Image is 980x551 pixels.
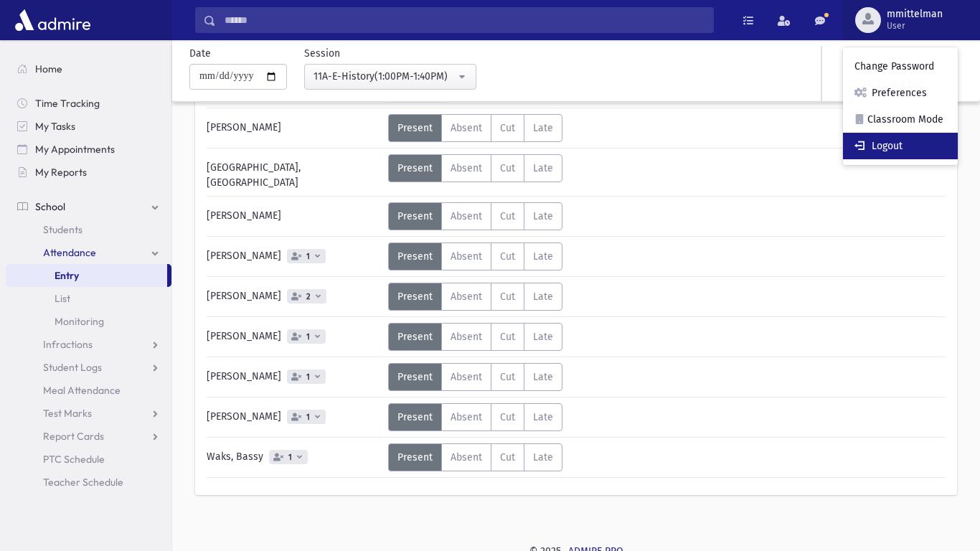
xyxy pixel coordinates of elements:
span: User [887,20,943,32]
div: AttTypes [388,242,562,270]
span: 1 [303,372,313,382]
span: Teacher Schedule [43,476,123,489]
span: Attendance [43,246,96,259]
span: Present [397,250,433,263]
span: Absent [451,122,482,134]
span: Time Tracking [35,97,100,110]
button: 11A-E-History(1:00PM-1:40PM) [304,64,476,90]
div: AttTypes [388,283,562,311]
span: Late [533,371,553,383]
span: Late [533,162,553,174]
a: Logout [843,133,958,159]
div: AttTypes [388,202,562,230]
label: Session [304,46,340,61]
div: [PERSON_NAME] [199,363,388,391]
a: School [6,195,171,218]
span: Cut [500,451,515,463]
span: Report Cards [43,430,104,443]
a: Preferences [843,80,958,106]
span: Present [397,122,433,134]
a: My Reports [6,161,171,184]
div: Waks, Bassy [199,443,388,471]
a: Time Tracking [6,92,171,115]
a: PTC Schedule [6,448,171,471]
div: AttTypes [388,154,562,182]
span: List [55,292,70,305]
span: My Tasks [35,120,75,133]
span: Present [397,162,433,174]
span: My Reports [35,166,87,179]
a: Monitoring [6,310,171,333]
span: Absent [451,411,482,423]
span: Late [533,331,553,343]
span: Cut [500,122,515,134]
span: Absent [451,250,482,263]
span: Cut [500,331,515,343]
a: List [6,287,171,310]
span: 1 [303,252,313,261]
span: 2 [303,292,314,301]
div: AttTypes [388,443,562,471]
span: Present [397,210,433,222]
a: Classroom Mode [843,106,958,133]
a: Infractions [6,333,171,356]
span: Late [533,411,553,423]
span: Cut [500,411,515,423]
div: [PERSON_NAME] [199,114,388,142]
a: Teacher Schedule [6,471,171,494]
span: School [35,200,65,213]
span: Cut [500,162,515,174]
div: AttTypes [388,323,562,351]
span: Late [533,291,553,303]
input: Search [216,7,713,33]
div: AttTypes [388,363,562,391]
div: AttTypes [388,403,562,431]
span: Present [397,331,433,343]
img: AdmirePro [11,6,94,34]
span: Present [397,291,433,303]
div: [PERSON_NAME] [199,283,388,311]
a: Report Cards [6,425,171,448]
span: Present [397,371,433,383]
span: Meal Attendance [43,384,121,397]
span: Cut [500,371,515,383]
span: 1 [303,413,313,422]
a: Attendance [6,241,171,264]
div: [PERSON_NAME] [199,403,388,431]
span: Cut [500,210,515,222]
span: Infractions [43,338,93,351]
span: My Appointments [35,143,115,156]
div: [PERSON_NAME] [199,323,388,351]
span: Home [35,62,62,75]
span: mmittelman [887,9,943,20]
a: Test Marks [6,402,171,425]
span: Present [397,451,433,463]
span: 1 [303,332,313,342]
span: Absent [451,371,482,383]
label: Date [189,46,211,61]
span: Entry [55,269,79,282]
span: Present [397,411,433,423]
span: Absent [451,210,482,222]
a: Student Logs [6,356,171,379]
span: Late [533,250,553,263]
a: My Tasks [6,115,171,138]
span: Late [533,122,553,134]
span: Cut [500,291,515,303]
div: [GEOGRAPHIC_DATA], [GEOGRAPHIC_DATA] [199,154,388,190]
span: Late [533,210,553,222]
a: Entry [6,264,167,287]
span: Late [533,451,553,463]
a: Home [6,57,171,80]
span: Student Logs [43,361,102,374]
span: Monitoring [55,315,104,328]
span: Absent [451,291,482,303]
span: PTC Schedule [43,453,105,466]
div: 11A-E-History(1:00PM-1:40PM) [314,69,456,84]
a: Meal Attendance [6,379,171,402]
span: Absent [451,331,482,343]
div: AttTypes [388,114,562,142]
span: 1 [286,453,295,462]
span: Test Marks [43,407,92,420]
a: Change Password [843,53,958,80]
